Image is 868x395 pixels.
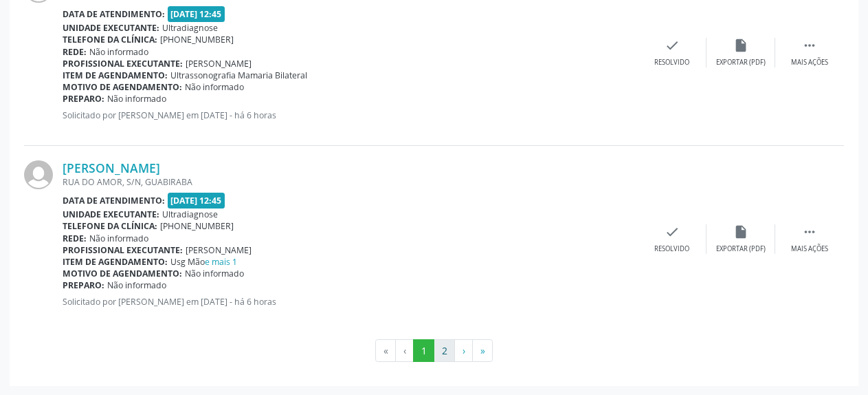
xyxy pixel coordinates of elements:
span: [DATE] 12:45 [168,193,225,209]
div: Exportar (PDF) [716,58,766,67]
p: Solicitado por [PERSON_NAME] em [DATE] - há 6 horas [63,109,638,121]
b: Data de atendimento: [63,195,165,206]
span: [PHONE_NUMBER] [160,220,234,232]
span: Não informado [107,93,166,105]
span: [PHONE_NUMBER] [160,34,234,45]
span: Não informado [107,279,166,291]
p: Solicitado por [PERSON_NAME] em [DATE] - há 6 horas [63,296,638,308]
b: Rede: [63,233,87,244]
div: RUA DO AMOR, S/N, GUABIRABA [63,176,638,188]
b: Profissional executante: [63,244,183,256]
span: [DATE] 12:45 [168,6,225,22]
span: Não informado [185,81,244,93]
b: Motivo de agendamento: [63,268,182,279]
b: Rede: [63,46,87,58]
div: Mais ações [791,244,828,254]
span: Não informado [185,268,244,279]
img: img [24,160,53,189]
i: insert_drive_file [733,38,748,53]
b: Item de agendamento: [63,256,168,268]
span: Ultradiagnose [162,22,218,34]
button: Go to page 2 [434,339,455,363]
span: Ultrassonografia Mamaria Bilateral [170,70,307,81]
b: Unidade executante: [63,22,159,34]
b: Preparo: [63,279,104,291]
button: Go to page 1 [413,339,434,363]
span: Não informado [89,233,148,244]
b: Telefone da clínica: [63,34,157,45]
div: Resolvido [654,58,689,67]
i:  [802,224,817,239]
i: check [665,224,680,239]
b: Motivo de agendamento: [63,81,182,93]
b: Profissional executante: [63,58,183,70]
button: Go to last page [472,339,493,363]
button: Go to next page [454,339,473,363]
i: check [665,38,680,53]
div: Resolvido [654,244,689,254]
b: Unidade executante: [63,209,159,220]
span: Não informado [89,46,148,58]
b: Telefone da clínica: [63,220,157,232]
a: e mais 1 [205,256,237,268]
i: insert_drive_file [733,224,748,239]
div: Mais ações [791,58,828,67]
b: Item de agendamento: [63,70,168,81]
i:  [802,38,817,53]
span: Ultradiagnose [162,209,218,220]
b: Preparo: [63,93,104,105]
b: Data de atendimento: [63,8,165,20]
span: Usg Mão [170,256,237,268]
span: [PERSON_NAME] [186,244,252,256]
div: Exportar (PDF) [716,244,766,254]
ul: Pagination [24,339,844,363]
span: [PERSON_NAME] [186,58,252,70]
a: [PERSON_NAME] [63,160,160,175]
